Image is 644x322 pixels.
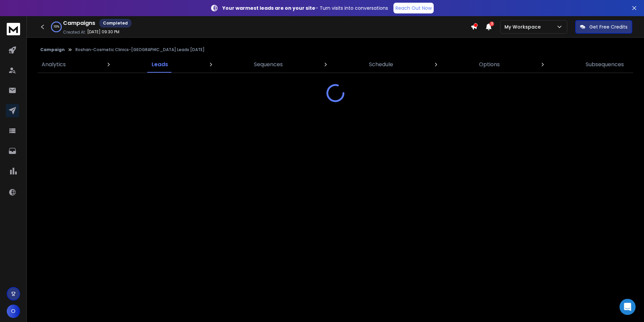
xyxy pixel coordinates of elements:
[589,24,628,30] p: Get Free Credits
[475,56,504,73] a: Options
[250,56,287,73] a: Sequences
[75,47,205,52] p: Roshan-Cosmetic Clinics-[GEOGRAPHIC_DATA] Leads [DATE]
[40,47,65,52] button: Campaign
[38,56,70,73] a: Analytics
[99,19,131,28] div: Completed
[152,61,168,69] p: Leads
[87,29,119,35] p: [DATE] 09:30 PM
[365,56,397,73] a: Schedule
[575,20,632,34] button: Get Free Credits
[586,61,624,69] p: Subsequences
[7,305,20,318] button: O
[395,5,432,11] p: Reach Out Now
[504,24,543,30] p: My Workspace
[393,3,434,13] a: Reach Out Now
[369,61,393,69] p: Schedule
[254,61,283,69] p: Sequences
[222,5,315,11] strong: Your warmest leads are on your site
[222,5,388,11] p: – Turn visits into conversations
[148,56,172,73] a: Leads
[7,23,20,35] img: logo
[63,30,86,35] p: Created At:
[479,61,500,69] p: Options
[582,56,628,73] a: Subsequences
[63,19,95,27] h1: Campaigns
[42,61,66,69] p: Analytics
[620,299,636,315] div: Open Intercom Messenger
[489,22,494,26] span: 2
[54,25,59,29] p: 100 %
